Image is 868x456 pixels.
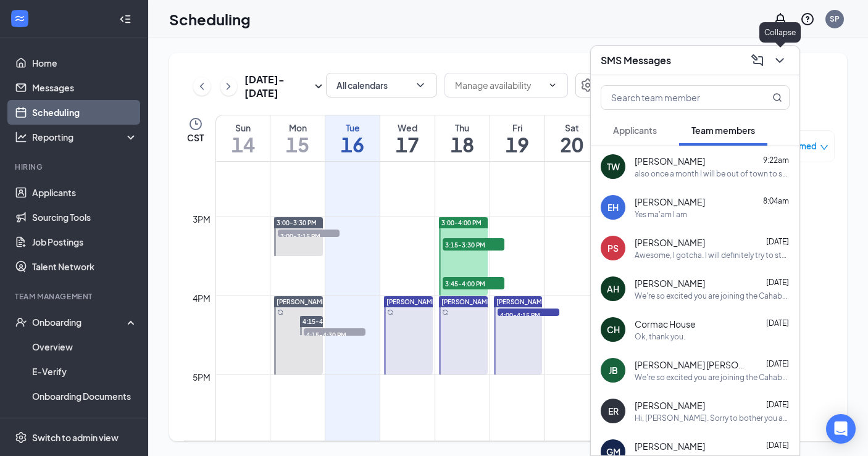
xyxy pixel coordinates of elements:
[635,413,790,423] div: Hi, [PERSON_NAME]. Sorry to bother you again but wanted to let you know that we're waiting on an ...
[441,218,482,227] span: 3:00-4:00 PM
[216,122,270,134] div: Sun
[270,115,325,161] a: September 15, 2025
[414,79,427,91] svg: ChevronDown
[635,291,790,301] div: We're so excited you are joining the Cahaba Heights [DEMOGRAPHIC_DATA]-fil-Ateam ! Do you know an...
[820,143,828,152] span: down
[32,408,138,433] a: Activity log
[325,134,380,155] h1: 16
[766,441,789,450] span: [DATE]
[759,22,801,43] div: Collapse
[277,309,283,315] svg: Sync
[32,205,138,230] a: Sourcing Tools
[635,372,790,383] div: We're so excited you are joining the Cahaba Heights [DEMOGRAPHIC_DATA]-fil-Ateam ! Do you know an...
[15,431,27,444] svg: Settings
[32,75,138,100] a: Messages
[635,209,687,220] div: Yes ma'am I am
[32,230,138,254] a: Job Postings
[750,53,765,68] svg: ComposeMessage
[435,115,490,161] a: September 18, 2025
[575,73,600,97] button: Settings
[325,115,380,161] a: September 16, 2025
[32,51,138,75] a: Home
[635,196,705,208] span: [PERSON_NAME]
[325,122,380,134] div: Tue
[635,168,790,179] div: also once a month I will be out of town to see my dad for a court ordered visit but it will only ...
[386,298,438,305] span: [PERSON_NAME]
[216,134,270,155] h1: 14
[277,218,317,227] span: 3:00-3:30 PM
[32,431,119,444] div: Switch to admin view
[187,131,204,144] span: CST
[32,316,127,328] div: Onboarding
[244,73,311,100] h3: [DATE] - [DATE]
[545,122,599,134] div: Sat
[635,331,685,342] div: Ok, thank you.
[548,80,557,90] svg: ChevronDown
[635,250,790,260] div: Awesome, I gotcha. I will definitely try to start your leadership development as soon as possible.
[222,79,235,94] svg: ChevronRight
[216,115,270,161] a: September 14, 2025
[635,318,696,330] span: Cormac House
[770,51,790,70] button: ChevronDown
[607,242,619,254] div: PS
[304,328,365,341] span: 4:15-4:30 PM
[32,254,138,279] a: Talent Network
[32,384,138,408] a: Onboarding Documents
[196,79,208,94] svg: ChevronLeft
[311,79,326,94] svg: SmallChevronDown
[635,399,705,412] span: [PERSON_NAME]
[766,318,789,328] span: [DATE]
[14,12,26,25] svg: WorkstreamLogo
[773,12,788,27] svg: Notifications
[490,122,545,134] div: Fri
[766,278,789,287] span: [DATE]
[635,359,746,371] span: [PERSON_NAME] [PERSON_NAME]
[635,155,705,167] span: [PERSON_NAME]
[387,309,393,315] svg: Sync
[490,115,545,161] a: September 19, 2025
[496,298,548,305] span: [PERSON_NAME]
[270,134,325,155] h1: 15
[380,134,435,155] h1: 17
[303,317,343,326] span: 4:15-4:30 PM
[545,115,599,161] a: September 20, 2025
[443,277,504,289] span: 3:45-4:00 PM
[277,298,328,305] span: [PERSON_NAME]
[635,277,705,289] span: [PERSON_NAME]
[575,73,600,100] a: Settings
[763,196,789,205] span: 8:04am
[607,283,619,295] div: AH
[15,316,27,328] svg: UserCheck
[15,131,27,143] svg: Analysis
[613,125,657,136] span: Applicants
[32,180,138,205] a: Applicants
[772,93,782,102] svg: MagnifyingGlass
[270,122,325,134] div: Mon
[830,14,840,24] div: SP
[32,359,138,384] a: E-Verify
[32,131,138,143] div: Reporting
[119,13,131,25] svg: Collapse
[32,100,138,125] a: Scheduling
[691,125,755,136] span: Team members
[380,122,435,134] div: Wed
[607,160,620,173] div: TW
[766,359,789,368] span: [DATE]
[193,77,211,96] button: ChevronLeft
[188,117,203,131] svg: Clock
[326,73,437,97] button: All calendarsChevronDown
[607,323,620,336] div: CH
[800,12,815,27] svg: QuestionInfo
[635,440,705,452] span: [PERSON_NAME]
[15,162,135,172] div: Hiring
[748,51,767,70] button: ComposeMessage
[169,9,251,30] h1: Scheduling
[190,291,213,305] div: 4pm
[498,309,559,321] span: 4:00-4:15 PM
[380,115,435,161] a: September 17, 2025
[455,78,543,92] input: Manage availability
[15,291,135,302] div: Team Management
[442,309,448,315] svg: Sync
[580,78,595,93] svg: Settings
[601,54,671,67] h3: SMS Messages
